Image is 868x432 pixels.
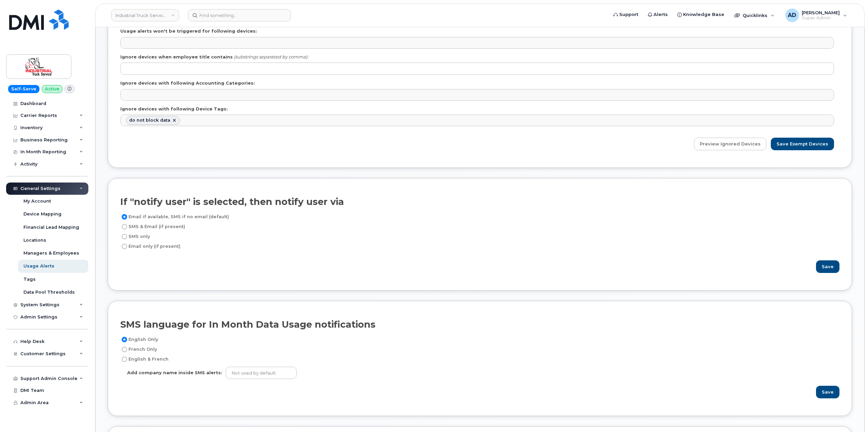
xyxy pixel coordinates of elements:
div: do not block data [129,118,170,123]
span: Knowledge Base [683,11,724,18]
span: AD [788,11,796,19]
h2: SMS language for In Month Data Usage notifications [120,319,376,330]
label: SMS only [120,232,150,241]
span: [PERSON_NAME] [802,10,840,15]
input: English Only [122,337,127,342]
input: Email only (if present) [122,244,127,249]
i: (substrings separated by comma): [234,54,308,59]
input: Not used by default [226,367,297,379]
label: Ignore devices with following Accounting Categories: [120,80,255,86]
input: English & French [122,357,127,362]
span: Alerts [654,11,668,18]
a: Alerts [643,8,673,21]
button: Save [816,386,839,398]
label: Ignore devices with following Device Tags: [120,106,228,112]
input: SMS only [122,234,127,239]
input: French Only [122,347,127,352]
label: Email only (if present) [120,242,180,250]
span: Quicklinks [743,13,767,18]
label: English & French [120,355,169,363]
label: Usage alerts won't be triggered for following devices: [120,28,257,34]
input: SMS & Email (if present) [122,224,127,229]
label: English Only [120,335,158,344]
label: Ignore devices when employee title contains [120,54,233,60]
a: Support [609,8,643,21]
button: Preview Ignored Devices [694,138,766,150]
label: SMS & Email (if present) [120,223,185,231]
a: Industrial Truck Service Ltd. [111,9,179,21]
div: Quicklinks [730,8,779,22]
span: Super Admin [802,15,840,21]
button: Save [816,260,839,273]
input: Email if available, SMS if no email (default) [122,214,127,220]
div: Adil Derdak [781,8,852,22]
label: French Only [120,345,157,353]
input: Find something... [188,9,291,21]
label: Email if available, SMS if no email (default) [120,213,229,221]
span: Support [619,11,638,18]
a: Knowledge Base [673,8,729,21]
label: Add company name inside SMS alerts: [127,369,222,376]
h2: If "notify user" is selected, then notify user via [120,197,344,207]
input: Save Exempt Devices [771,138,834,150]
